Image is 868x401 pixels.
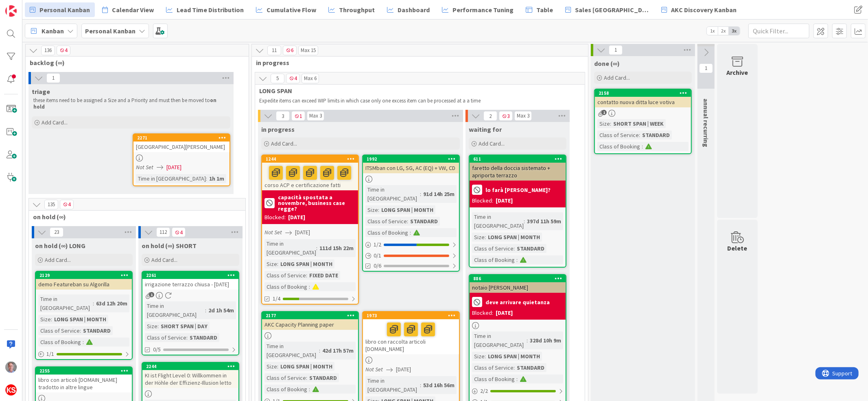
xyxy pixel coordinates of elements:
a: AKC Discovery Kanban [656,2,741,17]
div: Class of Service [38,326,80,335]
div: 2271 [133,134,230,142]
span: : [485,233,486,242]
span: : [485,352,486,361]
div: 91d 14h 25m [421,190,457,198]
span: Calendar View [112,5,154,15]
div: AKC Capacity Planning paper [262,319,358,330]
span: : [51,315,52,324]
span: 3 [276,111,290,121]
div: [GEOGRAPHIC_DATA][PERSON_NAME] [133,142,230,152]
div: libro con articoli [DOMAIN_NAME] tradotto in altre lingue [36,375,132,392]
div: Archive [727,68,748,77]
div: Time in [GEOGRAPHIC_DATA] [365,185,420,203]
span: : [420,190,421,198]
div: 611 [470,155,566,163]
span: 1 [149,292,154,297]
div: 611 [473,156,566,162]
div: 611faretto della doccia sistemato + apriporta terrazzo [470,155,566,181]
div: Size [265,362,277,371]
div: STANDARD [408,217,440,226]
div: SHORT SPAN | WEEK [611,119,666,128]
div: Class of Booking [472,255,516,264]
div: 53d 16h 56m [421,381,457,390]
span: : [420,381,421,390]
a: Table [521,2,558,17]
span: 1 [46,73,60,83]
div: Max 3 [309,114,322,118]
div: Class of Service [265,373,306,382]
div: 2255libro con articoli [DOMAIN_NAME] tradotto in altre lingue [36,367,132,392]
span: done (∞) [594,59,620,68]
span: : [516,255,518,264]
a: Dashboard [382,2,435,17]
i: Not Set [265,229,282,236]
div: LONG SPAN | MONTH [486,352,542,361]
div: 2158 [595,89,691,97]
div: Blocked: [472,309,493,317]
div: 111d 15h 22m [317,244,356,253]
span: : [642,142,643,151]
span: : [378,205,379,214]
span: Cumulative Flow [267,5,316,15]
div: LONG SPAN | MONTH [278,362,335,371]
span: 0/6 [374,262,381,270]
div: 1973libro con raccolta articoli [DOMAIN_NAME] [363,312,459,354]
div: KI ist Flight Level 0: Willkommen in der Höhle der Effizienz-Illusion letto [142,370,238,388]
span: : [524,217,525,226]
div: 1992 [363,155,459,163]
div: Time in [GEOGRAPHIC_DATA] [265,342,319,360]
span: : [309,282,310,291]
div: 2244 [142,363,238,370]
span: 0/5 [153,345,161,354]
div: 2158contatto nuova ditta luce votiva [595,89,691,107]
span: Throughput [339,5,375,15]
div: 2261irrigazione terrazzo chiusa - [DATE] [142,272,238,290]
span: : [80,326,81,335]
span: 0 / 1 [374,251,381,260]
span: : [277,259,278,268]
span: 136 [41,46,55,55]
span: annual recurring [702,98,710,147]
div: STANDARD [188,333,219,342]
span: 4 [172,227,186,237]
div: 328d 10h 9m [528,336,563,345]
span: on hold (∞) [33,213,235,221]
span: 4 [57,46,70,55]
span: Table [536,5,553,15]
a: Throughput [324,2,380,17]
div: irrigazione terrazzo chiusa - [DATE] [142,279,238,290]
div: demo Featureban su Algorilla [36,279,132,290]
div: 2255 [36,367,132,375]
a: Sales [GEOGRAPHIC_DATA] [560,2,654,17]
div: FIXED DATE [307,271,340,280]
div: 1244 [266,156,358,162]
b: capacità spostata a novembre, business case regge? [278,194,356,211]
span: Sales [GEOGRAPHIC_DATA] [575,5,649,15]
div: Max 6 [304,76,317,81]
a: Personal Kanban [25,2,95,17]
div: Class of Service [472,244,514,253]
div: Size [472,352,485,361]
div: 2244 [146,364,238,369]
span: Support [17,1,37,11]
div: 1244 [262,155,358,163]
div: Time in [GEOGRAPHIC_DATA] [38,294,93,312]
a: Calendar View [97,2,159,17]
div: LONG SPAN | MONTH [486,233,542,242]
div: Class of Service [145,333,186,342]
div: STANDARD [515,244,547,253]
span: 23 [50,227,63,237]
div: 1992ITSMban con LG, SG, AC (EQ) + VW, CD [363,155,459,173]
span: : [186,333,188,342]
div: 2129 [39,272,132,278]
div: 0/1 [363,251,459,261]
span: 4 [60,200,74,209]
div: 886notaio [PERSON_NAME] [470,275,566,293]
div: libro con raccolta articoli [DOMAIN_NAME] [363,319,459,354]
strong: on hold [33,97,218,110]
div: corso ACP e certificazione fatti [262,163,358,190]
div: Time in [GEOGRAPHIC_DATA] [265,239,316,257]
span: AKC Discovery Kanban [671,5,737,15]
span: 1 [291,111,305,121]
div: Class of Service [365,217,407,226]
